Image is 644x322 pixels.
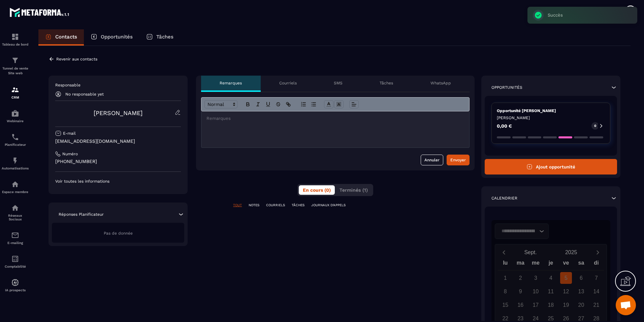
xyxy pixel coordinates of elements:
p: Contacts [55,34,77,40]
div: Envoyer [450,157,466,163]
p: Tâches [156,34,173,40]
p: [PHONE_NUMBER] [55,158,181,165]
p: Calendrier [491,195,517,201]
p: Réponses Planificateur [59,212,104,217]
p: Revenir aux contacts [56,57,97,61]
p: Comptabilité [2,265,29,268]
p: WhatsApp [430,80,451,86]
p: Espace membre [2,190,29,194]
button: Terminés (1) [335,185,372,195]
button: Ajout opportunité [485,159,617,175]
img: formation [11,33,19,41]
p: Remarques [220,80,242,86]
p: Automatisations [2,166,29,170]
p: Numéro [62,151,78,157]
img: social-network [11,204,19,212]
p: Réseaux Sociaux [2,214,29,221]
a: Tâches [139,29,180,46]
img: automations [11,278,19,287]
p: Tableau de bord [2,43,29,46]
a: automationsautomationsEspace membre [2,175,29,199]
p: Courriels [279,80,297,86]
p: Voir toutes les informations [55,179,181,184]
a: automationsautomationsWebinaire [2,104,29,128]
p: COURRIELS [266,203,285,208]
p: TÂCHES [292,203,304,208]
p: Opportunité [PERSON_NAME] [497,108,605,113]
a: automationsautomationsAutomatisations [2,152,29,175]
p: Webinaire [2,119,29,123]
p: Opportunités [491,85,522,90]
a: social-networksocial-networkRéseaux Sociaux [2,199,29,226]
a: emailemailE-mailing [2,226,29,250]
span: Pas de donnée [104,231,133,236]
p: No responsable yet [65,92,104,97]
p: [EMAIL_ADDRESS][DOMAIN_NAME] [55,138,181,144]
a: Ouvrir le chat [616,295,636,315]
p: IA prospects [2,288,29,292]
a: Opportunités [84,29,139,46]
a: formationformationCRM [2,81,29,104]
p: E-mailing [2,241,29,245]
p: Tâches [380,80,393,86]
img: automations [11,180,19,188]
img: formation [11,56,19,64]
a: formationformationTunnel de vente Site web [2,51,29,81]
p: [PERSON_NAME] [497,115,605,120]
button: En cours (0) [299,185,335,195]
a: [PERSON_NAME] [94,109,142,116]
span: Terminés (1) [340,187,368,193]
a: schedulerschedulerPlanificateur [2,128,29,152]
a: formationformationTableau de bord [2,28,29,51]
img: formation [11,86,19,94]
p: 0 [594,124,596,128]
button: Envoyer [447,155,470,165]
p: NOTES [249,203,259,208]
p: 0,00 € [497,124,512,128]
p: Tunnel de vente Site web [2,66,29,76]
p: E-mail [63,131,76,136]
img: scheduler [11,133,19,141]
p: Opportunités [101,34,133,40]
p: JOURNAUX D'APPELS [311,203,346,208]
img: email [11,231,19,239]
p: TOUT [233,203,242,208]
img: accountant [11,255,19,263]
span: En cours (0) [303,187,331,193]
a: Contacts [38,29,84,46]
p: Responsable [55,82,181,88]
img: automations [11,157,19,165]
button: Annuler [421,155,443,165]
p: SMS [334,80,343,86]
img: automations [11,109,19,117]
p: CRM [2,96,29,99]
a: accountantaccountantComptabilité [2,250,29,273]
p: Planificateur [2,143,29,146]
img: logo [9,6,70,18]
